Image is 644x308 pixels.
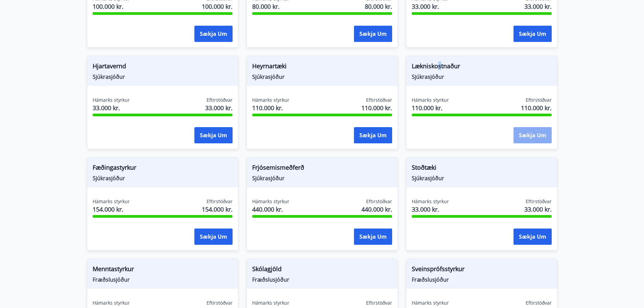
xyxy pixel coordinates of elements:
span: Hjartavernd [93,62,233,73]
span: Hámarks styrkur [93,300,130,306]
span: 110.000 kr. [252,103,289,112]
span: 33.000 kr. [524,205,552,214]
span: Hámarks styrkur [252,300,289,306]
span: Stoðtæki [412,163,552,174]
span: 80.000 kr. [252,2,289,11]
span: Eftirstöðvar [366,198,392,205]
span: 80.000 kr. [365,2,392,11]
span: Fræðslusjóður [93,276,233,283]
span: Eftirstöðvar [207,97,233,103]
span: Eftirstöðvar [526,97,552,103]
span: 110.000 kr. [412,103,449,112]
span: Sjúkrasjóður [412,73,552,80]
span: Sjúkrasjóður [93,174,233,182]
span: 33.000 kr. [412,205,449,214]
span: Sjúkrasjóður [252,174,392,182]
span: 154.000 kr. [93,205,130,214]
button: Sækja um [514,26,552,42]
span: Fæðingastyrkur [93,163,233,174]
span: Sjúkrasjóður [412,174,552,182]
span: 33.000 kr. [93,103,130,112]
span: 110.000 kr. [521,103,552,112]
button: Sækja um [354,26,392,42]
span: 33.000 kr. [524,2,552,11]
span: Frjósemismeðferð [252,163,392,174]
span: Fræðslusjóður [252,276,392,283]
span: Heyrnartæki [252,62,392,73]
span: Sveinsprófsstyrkur [412,264,552,276]
span: Sjúkrasjóður [93,73,233,80]
span: 440.000 kr. [361,205,392,214]
span: Eftirstöðvar [366,97,392,103]
span: 100.000 kr. [93,2,130,11]
span: Hámarks styrkur [252,198,289,205]
span: Hámarks styrkur [93,198,130,205]
span: Lækniskostnaður [412,62,552,73]
button: Sækja um [354,127,392,143]
span: Sjúkrasjóður [252,73,392,80]
span: Hámarks styrkur [412,198,449,205]
button: Sækja um [194,26,233,42]
span: Eftirstöðvar [207,198,233,205]
span: 100.000 kr. [202,2,233,11]
button: Sækja um [194,229,233,245]
span: Eftirstöðvar [207,300,233,306]
span: 440.000 kr. [252,205,289,214]
button: Sækja um [194,127,233,143]
span: Eftirstöðvar [366,300,392,306]
span: Skólagjöld [252,264,392,276]
span: 154.000 kr. [202,205,233,214]
span: Fræðslusjóður [412,276,552,283]
span: Menntastyrkur [93,264,233,276]
span: Eftirstöðvar [526,300,552,306]
span: Hámarks styrkur [93,97,130,103]
span: Hámarks styrkur [252,97,289,103]
button: Sækja um [514,229,552,245]
span: Hámarks styrkur [412,97,449,103]
span: 110.000 kr. [361,103,392,112]
span: 33.000 kr. [412,2,449,11]
span: Hámarks styrkur [412,300,449,306]
span: 33.000 kr. [205,103,233,112]
span: Eftirstöðvar [526,198,552,205]
button: Sækja um [514,127,552,143]
button: Sækja um [354,229,392,245]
